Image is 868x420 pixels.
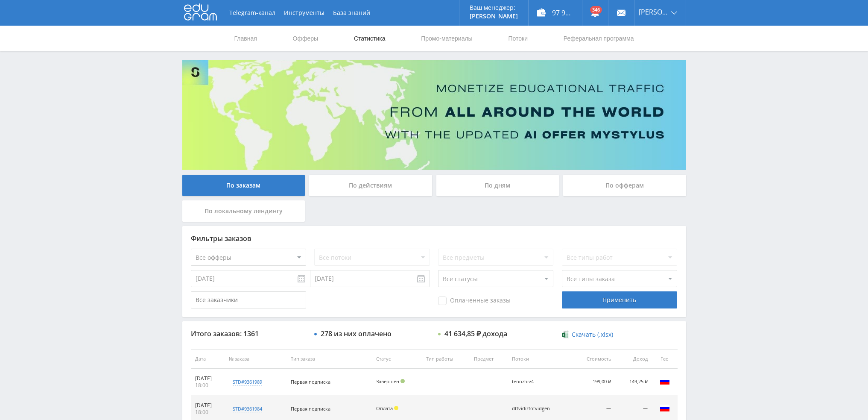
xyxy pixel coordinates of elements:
[660,376,670,386] img: rus.png
[286,350,372,369] th: Тип заказа
[376,378,399,385] span: Завершён
[563,26,635,51] a: Реферальная программа
[191,235,678,242] div: Фильтры заказов
[615,369,652,396] td: 149,25 ₽
[470,4,518,11] p: Ваш менеджер:
[394,406,398,410] span: Холд
[652,350,678,369] th: Гео
[309,175,432,196] div: По действиям
[353,26,386,51] a: Статистика
[291,405,330,412] span: Первая подписка
[321,330,392,338] div: 278 из них оплачено
[438,297,511,305] span: Оплаченные заказы
[182,60,686,170] img: Banner
[562,330,569,338] img: xlsx
[563,175,686,196] div: По офферам
[233,405,262,412] div: std#9361984
[562,330,613,339] a: Скачать (.xlsx)
[512,406,550,411] div: dtfvidizfotvidgen
[508,350,571,369] th: Потоки
[615,350,652,369] th: Доход
[400,379,405,383] span: Подтвержден
[571,369,616,396] td: 199,00 ₽
[444,330,507,338] div: 41 634,85 ₽ дохода
[195,402,221,409] div: [DATE]
[191,350,225,369] th: Дата
[376,405,393,411] span: Оплата
[507,26,529,51] a: Потоки
[470,13,518,20] p: [PERSON_NAME]
[195,382,221,389] div: 18:00
[571,350,616,369] th: Стоимость
[660,403,670,413] img: rus.png
[182,175,305,196] div: По заказам
[436,175,559,196] div: По дням
[420,26,473,51] a: Промо-материалы
[182,200,305,222] div: По локальному лендингу
[572,331,613,338] span: Скачать (.xlsx)
[191,330,306,338] div: Итого заказов: 1361
[191,291,306,308] input: Все заказчики
[291,379,330,385] span: Первая подписка
[562,291,677,308] div: Применить
[195,375,221,382] div: [DATE]
[512,379,550,385] div: tenozhiv4
[225,350,286,369] th: № заказа
[233,379,262,385] div: std#9361989
[195,409,221,416] div: 18:00
[422,350,470,369] th: Тип работы
[372,350,422,369] th: Статус
[470,350,508,369] th: Предмет
[639,9,669,15] span: [PERSON_NAME]
[292,26,319,51] a: Офферы
[234,26,258,51] a: Главная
